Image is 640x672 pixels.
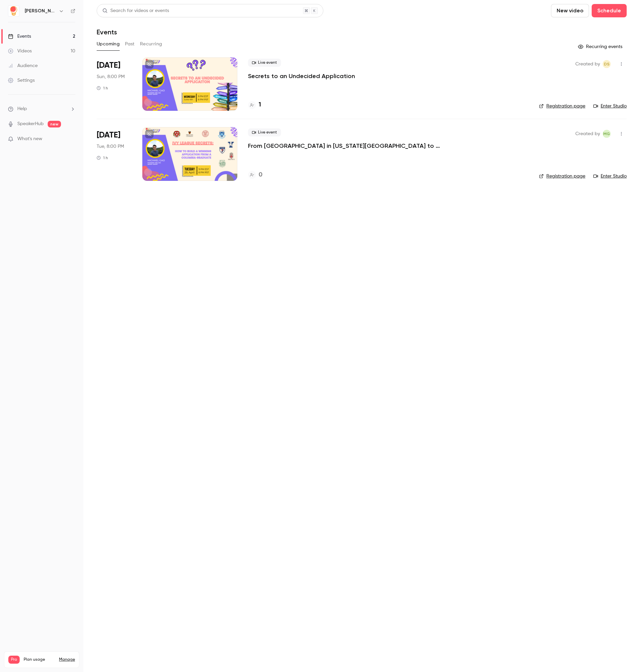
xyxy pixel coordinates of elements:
[8,6,19,16] img: Dewey Smart
[575,130,600,138] span: Created by
[551,4,589,17] button: New video
[17,105,27,112] span: Help
[97,28,117,36] h1: Events
[125,39,135,49] button: Past
[248,100,261,109] a: 1
[97,57,132,111] div: Aug 31 Sun, 8:00 PM (America/New York)
[575,41,627,52] button: Recurring events
[8,33,31,40] div: Events
[248,171,262,180] a: 0
[67,136,75,142] iframe: Noticeable Trigger
[593,173,627,180] a: Enter Studio
[248,142,448,150] a: From [GEOGRAPHIC_DATA] in [US_STATE][GEOGRAPHIC_DATA] to [GEOGRAPHIC_DATA]: A [PERSON_NAME] Persp...
[17,135,42,142] span: What's new
[97,39,120,49] button: Upcoming
[259,171,262,180] h4: 0
[24,657,55,662] span: Plan usage
[8,105,75,112] li: help-dropdown-opener
[97,155,108,160] div: 1 h
[248,72,355,80] a: Secrets to an Undecided Application
[8,48,32,54] div: Videos
[259,100,261,109] h4: 1
[97,60,120,71] span: [DATE]
[8,77,35,84] div: Settings
[539,173,585,180] a: Registration page
[8,62,38,69] div: Audience
[62,664,75,670] p: / 150
[97,130,120,140] span: [DATE]
[592,4,627,17] button: Schedule
[593,103,627,109] a: Enter Studio
[48,121,61,127] span: new
[248,128,281,136] span: Live event
[539,103,585,109] a: Registration page
[17,120,44,127] a: SpeakerHub
[97,73,125,80] span: Sun, 8:00 PM
[97,85,108,91] div: 1 h
[603,60,611,68] span: Dewey Smart Support
[575,60,600,68] span: Created by
[603,130,610,138] span: MG
[25,8,56,14] h6: [PERSON_NAME]
[603,130,611,138] span: Michael Gao
[8,664,21,670] p: Videos
[97,143,124,150] span: Tue, 8:00 PM
[604,60,610,68] span: DS
[59,657,75,662] a: Manage
[8,656,20,664] span: Pro
[97,127,132,181] div: Sep 30 Tue, 8:00 PM (America/New York)
[102,7,169,14] div: Search for videos or events
[62,665,66,669] span: 10
[248,59,281,67] span: Live event
[140,39,162,49] button: Recurring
